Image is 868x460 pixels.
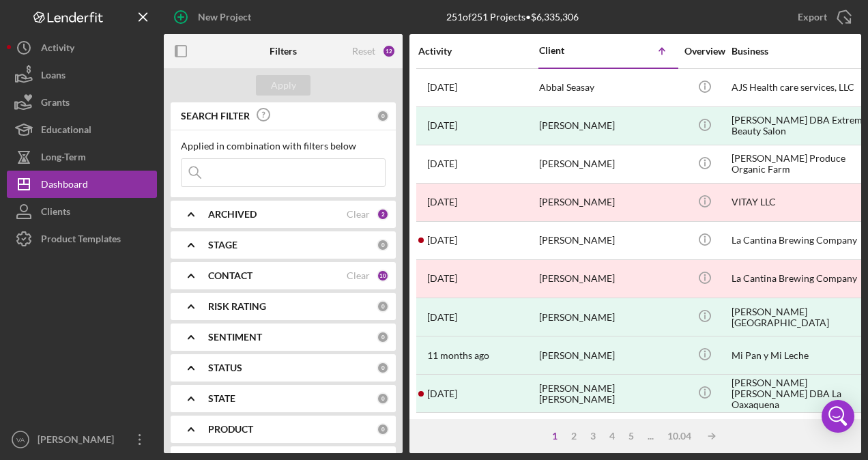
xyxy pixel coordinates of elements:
[822,400,854,433] div: Open Intercom Messenger
[539,184,676,220] div: [PERSON_NAME]
[427,120,457,131] time: 2023-12-15 18:41
[16,436,25,444] text: VA
[641,431,661,442] div: ...
[7,171,157,198] button: Dashboard
[661,431,698,442] div: 10.04
[732,299,868,335] div: [PERSON_NAME][GEOGRAPHIC_DATA]
[798,3,827,31] div: Export
[539,45,607,56] div: Client
[377,331,389,343] div: 0
[7,34,157,61] button: Activity
[622,431,641,442] div: 5
[732,222,868,259] div: La Cantina Brewing Company
[732,337,868,373] div: Mi Pan y Mi Leche
[583,431,603,442] div: 3
[732,108,868,144] div: [PERSON_NAME] DBA Extreme Beauty Salon
[377,110,389,122] div: 0
[41,89,70,119] div: Grants
[784,3,861,31] button: Export
[539,146,676,182] div: [PERSON_NAME]
[41,171,88,201] div: Dashboard
[427,235,457,246] time: 2023-05-02 19:06
[427,82,457,93] time: 2024-06-19 00:43
[539,222,676,259] div: [PERSON_NAME]
[377,362,389,374] div: 0
[198,3,251,31] div: New Project
[208,393,235,404] b: STATE
[41,198,70,229] div: Clients
[427,158,457,169] time: 2025-04-18 04:50
[7,225,157,253] button: Product Templates
[7,61,157,89] button: Loans
[382,44,396,58] div: 12
[181,141,386,152] div: Applied in combination with filters below
[41,116,91,147] div: Educational
[377,270,389,282] div: 10
[7,198,157,225] button: Clients
[271,75,296,96] div: Apply
[539,337,676,373] div: [PERSON_NAME]
[34,426,123,457] div: [PERSON_NAME]
[7,89,157,116] button: Grants
[7,116,157,143] button: Educational
[418,46,538,57] div: Activity
[41,34,74,65] div: Activity
[377,239,389,251] div: 0
[427,197,457,207] time: 2023-07-03 16:57
[732,146,868,182] div: [PERSON_NAME] Produce Organic Farm
[347,270,370,281] div: Clear
[352,46,375,57] div: Reset
[256,75,310,96] button: Apply
[7,426,157,453] button: VA[PERSON_NAME]
[427,350,489,361] time: 2024-09-06 03:13
[539,70,676,106] div: Abbal Seasay
[270,46,297,57] b: Filters
[208,424,253,435] b: PRODUCT
[427,388,457,399] time: 2024-07-21 00:25
[208,362,242,373] b: STATUS
[427,312,457,323] time: 2023-09-26 23:14
[377,423,389,435] div: 0
[679,46,730,57] div: Overview
[603,431,622,442] div: 4
[732,184,868,220] div: VITAY LLC
[208,270,252,281] b: CONTACT
[208,209,257,220] b: ARCHIVED
[732,46,868,57] div: Business
[41,143,86,174] div: Long-Term
[347,209,370,220] div: Clear
[41,61,66,92] div: Loans
[377,208,389,220] div: 2
[164,3,265,31] button: New Project
[732,261,868,297] div: La Cantina Brewing Company
[539,108,676,144] div: [PERSON_NAME]
[732,70,868,106] div: AJS Health care services, LLC
[732,375,868,412] div: [PERSON_NAME] [PERSON_NAME] DBA La Oaxaquena
[427,273,457,284] time: 2023-06-06 20:19
[539,299,676,335] div: [PERSON_NAME]
[41,225,121,256] div: Product Templates
[446,12,579,23] div: 251 of 251 Projects • $6,335,306
[208,240,237,250] b: STAGE
[539,414,676,450] div: [PERSON_NAME]
[208,332,262,343] b: SENTIMENT
[377,392,389,405] div: 0
[545,431,564,442] div: 1
[564,431,583,442] div: 2
[377,300,389,313] div: 0
[208,301,266,312] b: RISK RATING
[7,143,157,171] button: Long-Term
[181,111,250,121] b: SEARCH FILTER
[539,261,676,297] div: [PERSON_NAME]
[539,375,676,412] div: [PERSON_NAME] [PERSON_NAME]
[732,414,868,450] div: [PERSON_NAME]'s Cheesesteaks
